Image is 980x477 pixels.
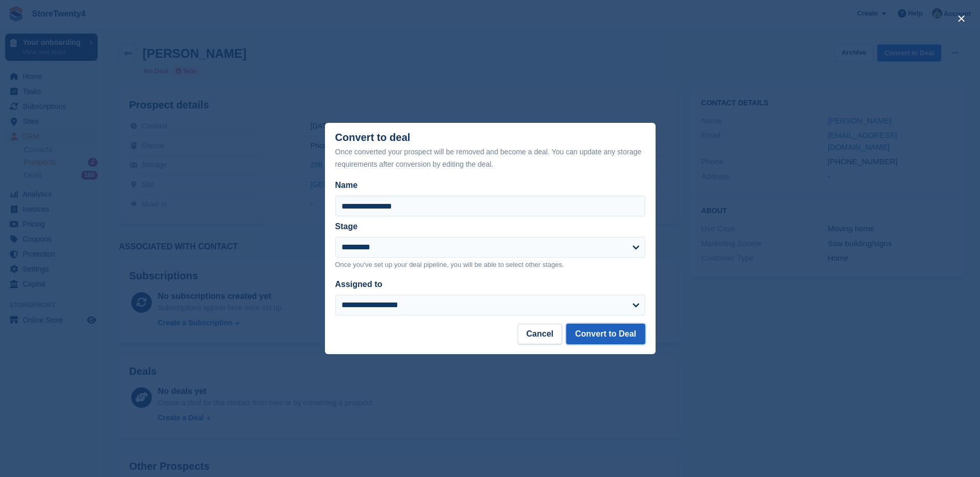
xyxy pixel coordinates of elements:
div: Once converted your prospect will be removed and become a deal. You can update any storage requir... [335,146,645,170]
button: Cancel [518,324,562,344]
label: Stage [335,222,358,231]
button: close [953,10,970,27]
p: Once you've set up your deal pipeline, you will be able to select other stages. [335,260,645,270]
button: Convert to Deal [566,324,645,344]
label: Name [335,179,645,192]
label: Assigned to [335,280,383,289]
div: Convert to deal [335,132,645,170]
